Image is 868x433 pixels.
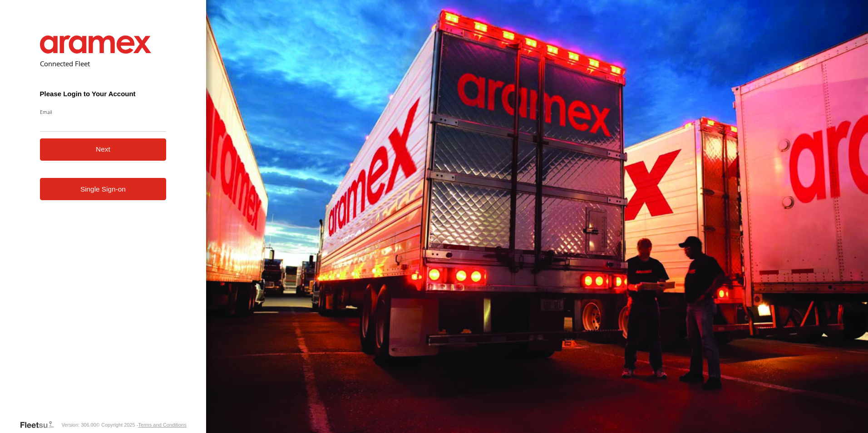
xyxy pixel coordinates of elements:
[20,420,61,429] a: Visit our Website
[138,422,186,428] a: Terms and Conditions
[40,35,152,54] img: Aramex
[40,178,167,200] a: Single Sign-on
[40,90,167,98] h3: Please Login to Your Account
[40,138,167,161] button: Next
[40,59,167,68] h2: Connected Fleet
[40,108,167,115] label: Email
[96,422,187,428] div: © Copyright 2025 -
[61,422,96,428] div: Version: 306.00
